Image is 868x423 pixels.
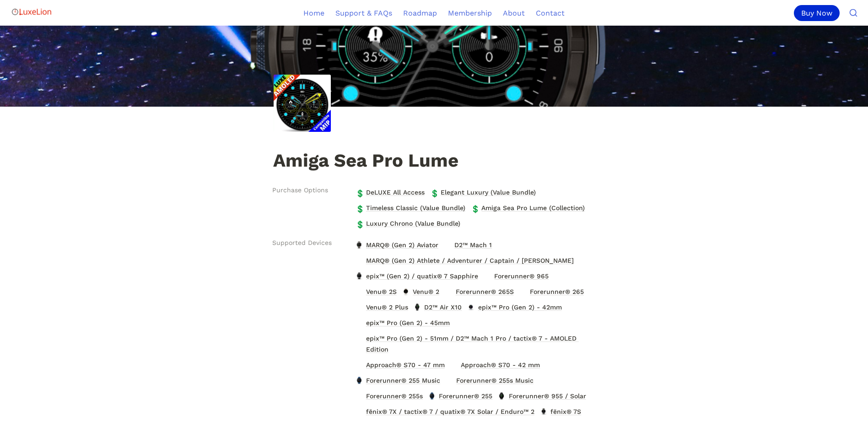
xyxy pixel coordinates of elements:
a: Forerunner® 255Forerunner® 255 [426,389,495,403]
span: Approach® S70 - 47 mm [365,359,446,371]
span: 💲 [471,204,478,211]
img: epix™ Pro (Gen 2) - 42mm [467,304,475,311]
img: Forerunner® 965 [483,272,491,280]
span: DeLUXE All Access [365,186,426,198]
a: D2™ Mach 1D2™ Mach 1 [441,238,495,252]
span: epix™ Pro (Gen 2) - 51mm / D2™ Mach 1 Pro / tactix® 7 - AMOLED Edition [365,332,591,355]
a: Forerunner® 955 / SolarForerunner® 955 / Solar [495,389,588,403]
img: fēnix® 7X / tactix® 7 / quatix® 7X Solar / Enduro™ 2 [355,408,363,415]
span: 💲 [356,204,363,211]
span: Forerunner® 265 [529,286,585,298]
img: Venu® 2S [355,288,363,295]
span: Forerunner® 255s Music [455,374,534,386]
span: Forerunner® 255s [365,390,424,402]
span: Luxury Chrono (Value Bundle) [365,217,461,229]
span: Amiga Sea Pro Lume (Collection) [480,202,586,214]
img: Approach® S70 - 47 mm [355,361,363,369]
a: D2™ Air X10D2™ Air X10 [411,300,464,315]
span: Forerunner® 965 [493,270,550,282]
img: Amiga Sea Pro Lume [274,75,331,132]
span: Timeless Classic (Value Bundle) [365,202,466,214]
a: 💲Amiga Sea Pro Lume (Collection) [468,201,588,215]
img: Forerunner® 255 [428,392,436,400]
img: Forerunner® 265S [444,288,453,295]
span: Forerunner® 255 Music [365,374,441,386]
span: Approach® S70 - 42 mm [460,359,541,371]
img: Approach® S70 - 42 mm [450,361,458,369]
a: Forerunner® 255 MusicForerunner® 255 Music [353,373,443,388]
a: Venu® 2SVenu® 2S [353,284,399,299]
span: 💲 [356,220,363,227]
a: Forerunner® 965Forerunner® 965 [481,269,551,283]
img: epix™ Pro (Gen 2) - 45mm [355,319,363,326]
img: Forerunner® 265 [519,288,527,295]
a: Approach® S70 - 42 mmApproach® S70 - 42 mm [447,358,543,372]
img: fēnix® 7S [539,408,548,415]
img: Forerunner® 955 / Solar [497,392,506,400]
a: Venu® 2Venu® 2 [399,284,442,299]
a: MARQ® (Gen 2) AviatorMARQ® (Gen 2) Aviator [353,238,441,252]
img: MARQ® (Gen 2) Aviator [355,241,363,249]
span: Venu® 2 [412,286,440,298]
h1: Amiga Sea Pro Lume [272,151,596,173]
a: Forerunner® 255sForerunner® 255s [353,389,426,403]
span: fēnix® 7X / tactix® 7 / quatix® 7X Solar / Enduro™ 2 [365,406,535,418]
span: 💲 [356,189,363,196]
img: epix™ (Gen 2) / quatix® 7 Sapphire [355,272,363,280]
a: Forerunner® 265Forerunner® 265 [517,284,587,299]
span: Purchase Options [272,185,328,195]
span: Venu® 2S [365,286,398,298]
a: 💲Elegant Luxury (Value Bundle) [427,185,539,200]
img: MARQ® (Gen 2) Athlete / Adventurer / Captain / Golfer [355,257,363,264]
a: Forerunner® 265SForerunner® 265S [442,284,516,299]
a: Forerunner® 255s MusicForerunner® 255s Music [443,373,536,388]
a: 💲Timeless Classic (Value Bundle) [353,201,468,215]
img: Forerunner® 255s Music [445,377,453,384]
span: epix™ Pro (Gen 2) - 45mm [365,317,451,329]
span: epix™ Pro (Gen 2) - 42mm [477,301,563,313]
a: MARQ® (Gen 2) Athlete / Adventurer / Captain / GolferMARQ® (Gen 2) Athlete / Adventurer / Captain... [353,253,577,268]
a: fēnix® 7Sfēnix® 7S [537,404,584,419]
span: Forerunner® 955 / Solar [508,390,587,402]
span: MARQ® (Gen 2) Aviator [365,239,439,251]
span: Elegant Luxury (Value Bundle) [440,186,537,198]
div: Buy Now [794,5,840,21]
span: MARQ® (Gen 2) Athlete / Adventurer / Captain / [PERSON_NAME] [365,255,575,266]
a: epix™ Pro (Gen 2) - 42mmepix™ Pro (Gen 2) - 42mm [464,300,564,315]
img: Forerunner® 255 Music [355,377,363,384]
img: D2™ Air X10 [413,304,421,311]
a: 💲Luxury Chrono (Value Bundle) [353,216,463,231]
img: Forerunner® 255s [355,392,363,400]
a: fēnix® 7X / tactix® 7 / quatix® 7X Solar / Enduro™ 2fēnix® 7X / tactix® 7 / quatix® 7X Solar / En... [353,404,537,419]
span: Supported Devices [272,238,332,248]
span: Forerunner® 265S [455,286,515,298]
span: Venu® 2 Plus [365,301,409,313]
span: epix™ (Gen 2) / quatix® 7 Sapphire [365,270,479,282]
span: D2™ Mach 1 [453,239,493,251]
a: epix™ (Gen 2) / quatix® 7 Sapphireepix™ (Gen 2) / quatix® 7 Sapphire [353,269,481,283]
img: Venu® 2 [402,288,410,295]
span: 💲 [430,189,437,196]
a: 💲DeLUXE All Access [353,185,427,200]
a: Approach® S70 - 47 mmApproach® S70 - 47 mm [353,358,447,372]
span: fēnix® 7S [550,406,582,418]
span: D2™ Air X10 [423,301,463,313]
img: Logo [11,3,52,21]
img: epix™ Pro (Gen 2) - 51mm / D2™ Mach 1 Pro / tactix® 7 - AMOLED Edition [355,340,363,347]
a: Venu® 2 PlusVenu® 2 Plus [353,300,411,315]
img: D2™ Mach 1 [443,241,452,249]
a: Buy Now [794,5,843,21]
a: epix™ Pro (Gen 2) - 45mmepix™ Pro (Gen 2) - 45mm [353,315,453,330]
a: epix™ Pro (Gen 2) - 51mm / D2™ Mach 1 Pro / tactix® 7 - AMOLED Editionepix™ Pro (Gen 2) - 51mm / ... [353,331,593,357]
span: Forerunner® 255 [438,390,493,402]
img: Venu® 2 Plus [355,304,363,311]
